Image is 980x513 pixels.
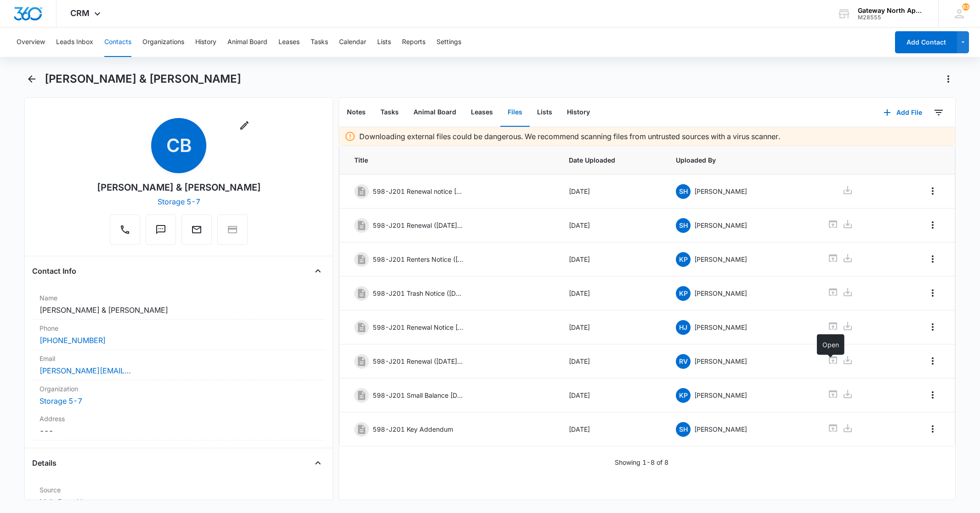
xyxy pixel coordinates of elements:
button: Filters [931,105,946,120]
div: Name[PERSON_NAME] & [PERSON_NAME] [32,289,325,320]
p: Showing 1-8 of 8 [615,457,668,467]
div: Open [817,334,844,355]
button: History [195,28,216,57]
span: CB [151,118,206,173]
p: 598-J201 Renewal notice [DATE] [373,186,465,196]
p: 598-J201 Key Addendum [373,424,453,434]
p: 598-J201 Renewal Notice [DATE] [373,322,465,332]
button: Overflow Menu [925,184,940,198]
div: [PERSON_NAME] & [PERSON_NAME] [97,180,261,194]
button: Overflow Menu [925,252,940,266]
label: Organization [40,384,317,394]
button: Notes [340,98,373,127]
button: Leads Inbox [56,28,93,57]
td: [DATE] [558,175,665,209]
td: [DATE] [558,378,665,412]
p: [PERSON_NAME] [694,288,747,298]
p: Downloading external files could be dangerous. We recommend scanning files from untrusted sources... [359,131,780,142]
div: Address--- [32,410,325,440]
label: Address [40,414,317,423]
span: SH [676,422,691,437]
span: RV [676,354,691,369]
td: [DATE] [558,412,665,446]
div: OrganizationStorage 5-7 [32,380,325,410]
p: [PERSON_NAME] [694,424,747,434]
a: [PHONE_NUMBER] [40,335,106,346]
h4: Contact Info [32,265,76,276]
p: [PERSON_NAME] [694,356,747,366]
td: [DATE] [558,209,665,242]
button: Overflow Menu [925,354,940,368]
span: KP [676,252,691,267]
button: Lists [377,28,391,57]
span: 83 [962,3,969,11]
button: Leases [278,28,300,57]
p: 598-J201 Renewal ([DATE]-[DATE]) [373,356,465,366]
p: [PERSON_NAME] [694,254,747,264]
div: account id [858,14,925,21]
label: Name [40,293,317,303]
button: Reports [402,28,425,57]
button: Back [24,72,39,86]
a: Call [110,229,140,237]
a: Text [146,229,176,237]
a: Email [181,229,212,237]
button: Animal Board [406,98,464,127]
button: Actions [941,72,956,86]
button: Tasks [373,98,406,127]
div: Phone[PHONE_NUMBER] [32,320,325,350]
p: 598-J201 Small Balance [DATE] [373,390,465,400]
button: Overflow Menu [925,218,940,232]
span: SH [676,184,691,199]
label: Phone [40,323,317,333]
h1: [PERSON_NAME] & [PERSON_NAME] [45,72,241,86]
button: Add Contact [895,31,957,53]
div: Email[PERSON_NAME][EMAIL_ADDRESS][PERSON_NAME][DOMAIN_NAME] [32,350,325,380]
button: Settings [436,28,461,57]
button: Files [500,98,530,127]
span: Uploaded By [676,155,805,165]
button: History [560,98,597,127]
button: Text [146,214,176,245]
p: 598-J201 Renters Notice ([DATE]) [373,254,465,264]
button: Organizations [142,28,184,57]
td: [DATE] [558,276,665,310]
p: [PERSON_NAME] [694,390,747,400]
label: Email [40,354,317,363]
p: 598-J201 Trash Notice ([DATE]) [373,288,465,298]
button: Close [311,264,325,278]
div: notifications count [962,3,969,11]
button: Overview [17,28,45,57]
button: Email [181,214,212,245]
button: Lists [530,98,560,127]
button: Tasks [311,28,328,57]
p: 598-J201 Renewal ([DATE]-[DATE]) [373,220,465,230]
span: KP [676,286,691,301]
button: Animal Board [227,28,267,57]
button: Contacts [104,28,131,57]
p: [PERSON_NAME] [694,322,747,332]
div: account name [858,7,925,14]
a: Storage 5-7 [40,396,82,406]
button: Overflow Menu [925,388,940,402]
a: Storage 5-7 [158,197,200,206]
span: Title [354,155,547,165]
button: Call [110,214,140,245]
div: SourceMain Board Import [32,481,325,512]
dd: [PERSON_NAME] & [PERSON_NAME] [40,304,317,316]
span: KP [676,388,691,403]
button: Overflow Menu [925,286,940,300]
td: [DATE] [558,344,665,378]
p: [PERSON_NAME] [694,220,747,230]
span: CRM [70,8,90,18]
button: Overflow Menu [925,320,940,334]
button: Calendar [339,28,366,57]
a: [PERSON_NAME][EMAIL_ADDRESS][PERSON_NAME][DOMAIN_NAME] [40,365,131,376]
td: [DATE] [558,310,665,344]
button: Leases [464,98,500,127]
button: Overflow Menu [925,422,940,436]
h4: Details [32,457,57,468]
button: Add File [874,101,931,124]
p: [PERSON_NAME] [694,186,747,196]
button: Close [311,456,325,470]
